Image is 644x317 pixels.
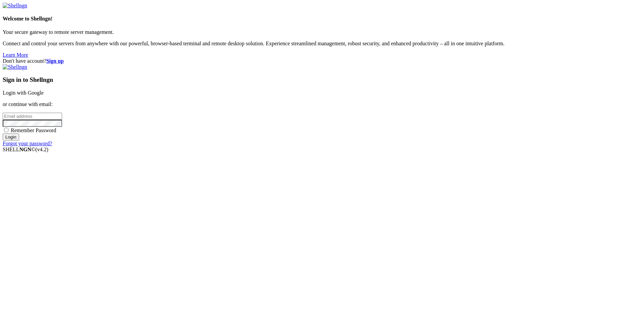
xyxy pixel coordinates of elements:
p: Connect and control your servers from anywhere with our powerful, browser-based terminal and remo... [3,41,641,47]
img: Shellngn [3,64,27,70]
input: Email address [3,113,62,120]
a: Forgot your password? [3,141,52,146]
img: Shellngn [3,3,27,9]
input: Remember Password [4,128,8,132]
p: or continue with email: [3,101,641,107]
a: Login with Google [3,90,44,96]
input: Login [3,134,19,141]
b: NGN [19,147,32,152]
span: SHELL © [3,147,48,152]
div: Don't have account? [3,58,641,64]
span: Remember Password [11,127,56,133]
a: Learn More [3,52,28,58]
a: Sign up [46,58,64,64]
span: 4.2.0 [36,147,49,152]
p: Your secure gateway to remote server management. [3,29,641,35]
h4: Welcome to Shellngn! [3,16,641,22]
h3: Sign in to Shellngn [3,76,641,84]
